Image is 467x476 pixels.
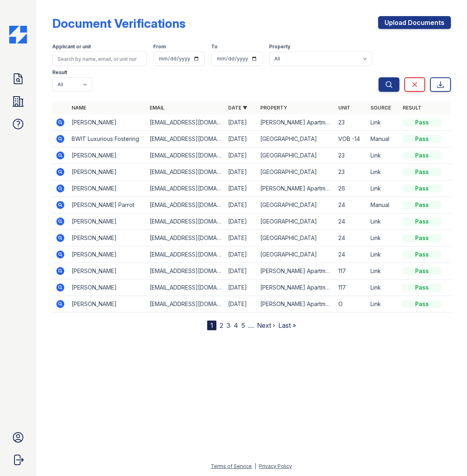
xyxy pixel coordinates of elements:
td: Link [367,296,399,313]
td: [PERSON_NAME] [68,279,146,296]
td: Link [367,279,399,296]
div: Pass [403,135,441,143]
td: 23 [335,114,367,131]
td: [DATE] [225,246,257,263]
td: 24 [335,230,367,246]
td: [EMAIL_ADDRESS][DOMAIN_NAME] [146,114,224,131]
td: [PERSON_NAME] [68,246,146,263]
td: Link [367,263,399,279]
td: [DATE] [225,230,257,246]
td: 26 [335,180,367,197]
td: [DATE] [225,131,257,147]
a: Result [403,105,422,111]
td: [GEOGRAPHIC_DATA] [257,131,335,147]
div: 1 [207,321,216,330]
a: Email [150,105,165,111]
td: Manual [367,197,399,213]
div: Pass [403,300,441,308]
td: [PERSON_NAME] [68,296,146,313]
td: Link [367,246,399,263]
a: Name [72,105,86,111]
a: 2 [220,321,223,329]
td: [EMAIL_ADDRESS][DOMAIN_NAME] [146,230,224,246]
td: Link [367,147,399,164]
td: [DATE] [225,296,257,313]
td: O [335,296,367,313]
div: Pass [403,234,441,242]
a: Date ▼ [228,105,247,111]
div: Pass [403,267,441,275]
a: Privacy Policy [259,463,292,469]
div: Document Verifications [52,16,185,31]
label: Property [269,43,290,50]
td: [PERSON_NAME] [68,230,146,246]
td: [DATE] [225,180,257,197]
td: Link [367,230,399,246]
td: [DATE] [225,197,257,213]
label: From [153,43,166,50]
img: CE_Icon_Blue-c292c112584629df590d857e76928e9f676e5b41ef8f769ba2f05ee15b207248.png [9,26,27,43]
div: Pass [403,168,441,176]
a: 4 [234,321,238,329]
td: [EMAIL_ADDRESS][DOMAIN_NAME] [146,263,224,279]
td: [DATE] [225,147,257,164]
div: | [255,463,256,469]
td: 24 [335,197,367,213]
td: [EMAIL_ADDRESS][DOMAIN_NAME] [146,197,224,213]
td: [EMAIL_ADDRESS][DOMAIN_NAME] [146,296,224,313]
td: [PERSON_NAME] Apartments [257,263,335,279]
td: [PERSON_NAME] Apartments [257,180,335,197]
td: Manual [367,131,399,147]
label: To [211,43,218,50]
div: Pass [403,151,441,159]
td: 24 [335,213,367,230]
div: Pass [403,201,441,209]
td: Link [367,213,399,230]
td: [EMAIL_ADDRESS][DOMAIN_NAME] [146,180,224,197]
td: 23 [335,147,367,164]
div: Pass [403,217,441,226]
td: [PERSON_NAME] Apartments [257,296,335,313]
td: [EMAIL_ADDRESS][DOMAIN_NAME] [146,164,224,180]
a: Property [260,105,287,111]
td: [GEOGRAPHIC_DATA] [257,164,335,180]
td: Link [367,180,399,197]
div: Pass [403,250,441,259]
td: Link [367,114,399,131]
td: [EMAIL_ADDRESS][DOMAIN_NAME] [146,213,224,230]
td: [PERSON_NAME] [68,114,146,131]
td: [EMAIL_ADDRESS][DOMAIN_NAME] [146,131,224,147]
a: Source [370,105,391,111]
td: [PERSON_NAME] [68,263,146,279]
td: [PERSON_NAME] [68,164,146,180]
td: VOB -14 [335,131,367,147]
span: … [248,321,254,330]
a: 3 [226,321,230,329]
td: [GEOGRAPHIC_DATA] [257,213,335,230]
td: Link [367,164,399,180]
td: [DATE] [225,279,257,296]
td: [PERSON_NAME] Parrot [68,197,146,213]
a: Upload Documents [378,16,451,29]
td: [EMAIL_ADDRESS][DOMAIN_NAME] [146,279,224,296]
td: [PERSON_NAME] [68,180,146,197]
td: [PERSON_NAME] Apartments [257,279,335,296]
td: [PERSON_NAME] [68,147,146,164]
td: [DATE] [225,114,257,131]
td: BWIT Luxurious Fostering [68,131,146,147]
td: [GEOGRAPHIC_DATA] [257,230,335,246]
td: [EMAIL_ADDRESS][DOMAIN_NAME] [146,246,224,263]
td: [EMAIL_ADDRESS][DOMAIN_NAME] [146,147,224,164]
label: Applicant or unit [52,43,91,50]
input: Search by name, email, or unit number [52,52,147,66]
a: Next › [257,321,275,329]
div: Pass [403,118,441,126]
td: [GEOGRAPHIC_DATA] [257,147,335,164]
div: Pass [403,184,441,192]
td: 24 [335,246,367,263]
td: [PERSON_NAME] Apartments [257,114,335,131]
label: Result [52,69,67,76]
a: Terms of Service [211,463,252,469]
td: [DATE] [225,213,257,230]
a: 5 [241,321,245,329]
